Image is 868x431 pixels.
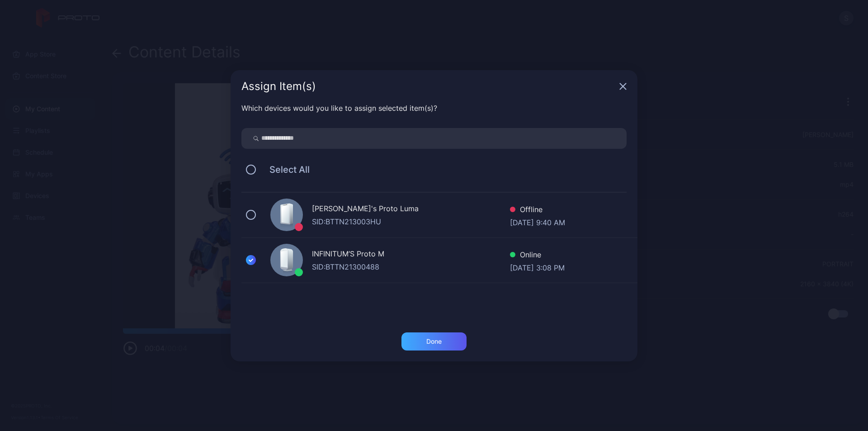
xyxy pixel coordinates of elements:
[241,103,627,114] div: Which devices would you like to assign selected item(s)?
[510,217,565,226] div: [DATE] 9:40 AM
[401,332,467,350] button: Done
[510,249,565,262] div: Online
[312,261,510,272] div: SID: BTTN21300488
[260,164,310,175] span: Select All
[312,203,510,216] div: [PERSON_NAME]'s Proto Luma
[510,262,565,271] div: [DATE] 3:08 PM
[426,338,442,345] div: Done
[510,204,565,217] div: Offline
[312,216,510,227] div: SID: BTTN213003HU
[312,248,510,261] div: INFINITUM’S Proto M
[241,81,616,92] div: Assign Item(s)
